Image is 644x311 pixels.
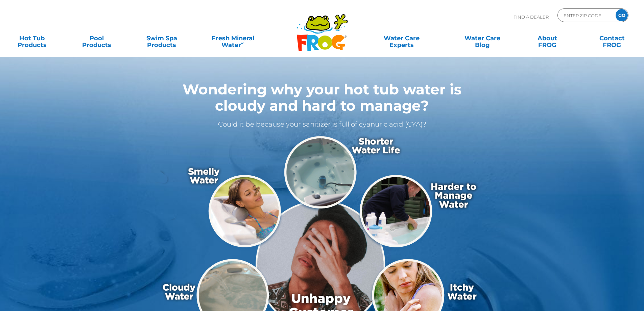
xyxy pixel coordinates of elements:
a: Swim SpaProducts [137,31,187,45]
a: PoolProducts [72,31,122,45]
input: GO [616,9,628,21]
a: Water CareExperts [361,31,443,45]
a: Water CareBlog [457,31,507,45]
a: ContactFROG [587,31,637,45]
p: Find A Dealer [514,8,549,25]
a: Fresh MineralWater∞ [201,31,264,45]
input: Zip Code Form [563,10,609,20]
h1: Wondering why your hot tub water is cloudy and hard to manage? [156,81,488,114]
sup: ∞ [241,40,244,46]
p: Could it be because your sanitizer is full of cyanuric acid (CYA)? [156,119,488,130]
a: Hot TubProducts [7,31,57,45]
a: AboutFROG [522,31,572,45]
